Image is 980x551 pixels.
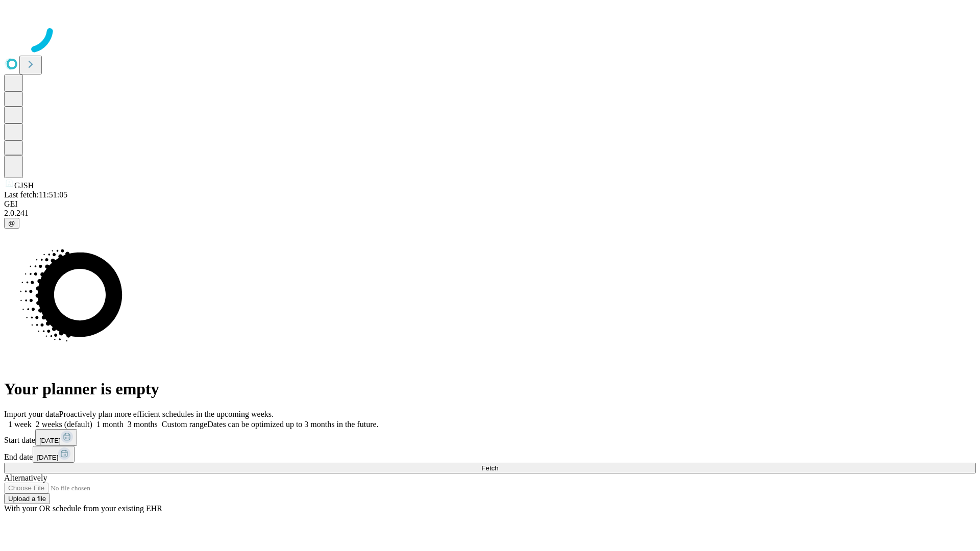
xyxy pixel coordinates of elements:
[128,420,158,429] span: 3 months
[4,218,19,229] button: @
[162,420,207,429] span: Custom range
[33,446,75,463] button: [DATE]
[4,463,976,473] button: Fetch
[4,199,976,209] div: GEI
[4,380,976,398] h1: Your planner is empty
[59,410,274,418] span: Proactively plan more efficient schedules in the upcoming weeks.
[14,181,34,190] span: GJSH
[35,429,77,446] button: [DATE]
[207,420,378,429] span: Dates can be optimized up to 3 months in the future.
[37,454,58,461] span: [DATE]
[39,437,61,444] span: [DATE]
[96,420,124,429] span: 1 month
[8,219,15,227] span: @
[36,420,92,429] span: 2 weeks (default)
[4,190,67,199] span: Last fetch: 11:51:05
[4,410,59,418] span: Import your data
[8,420,32,429] span: 1 week
[4,446,976,463] div: End date
[4,473,47,482] span: Alternatively
[4,209,976,218] div: 2.0.241
[481,464,498,472] span: Fetch
[4,493,50,504] button: Upload a file
[4,504,162,513] span: With your OR schedule from your existing EHR
[4,429,976,446] div: Start date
